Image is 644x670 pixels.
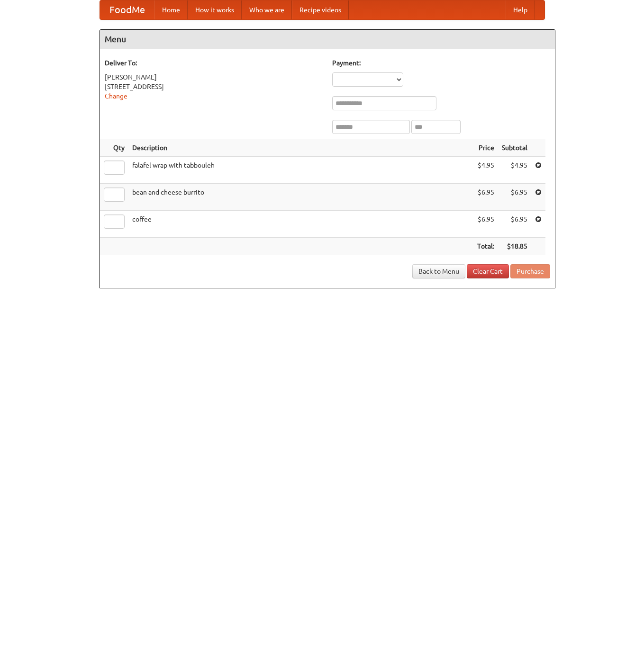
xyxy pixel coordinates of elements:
[473,238,498,255] th: Total:
[100,139,128,157] th: Qty
[473,139,498,157] th: Price
[473,211,498,238] td: $6.95
[105,72,323,82] div: [PERSON_NAME]
[105,58,323,68] h5: Deliver To:
[498,211,531,238] td: $6.95
[510,264,550,278] button: Purchase
[188,0,242,19] a: How it works
[498,157,531,184] td: $4.95
[292,0,349,19] a: Recipe videos
[506,0,535,19] a: Help
[498,139,531,157] th: Subtotal
[332,58,550,68] h5: Payment:
[128,139,473,157] th: Description
[242,0,292,19] a: Who we are
[128,184,473,211] td: bean and cheese burrito
[473,184,498,211] td: $6.95
[100,0,154,19] a: FoodMe
[498,238,531,255] th: $18.85
[467,264,509,278] a: Clear Cart
[473,157,498,184] td: $4.95
[100,30,555,49] h4: Menu
[498,184,531,211] td: $6.95
[105,92,127,100] a: Change
[128,211,473,238] td: coffee
[412,264,465,278] a: Back to Menu
[154,0,188,19] a: Home
[105,82,323,91] div: [STREET_ADDRESS]
[128,157,473,184] td: falafel wrap with tabbouleh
